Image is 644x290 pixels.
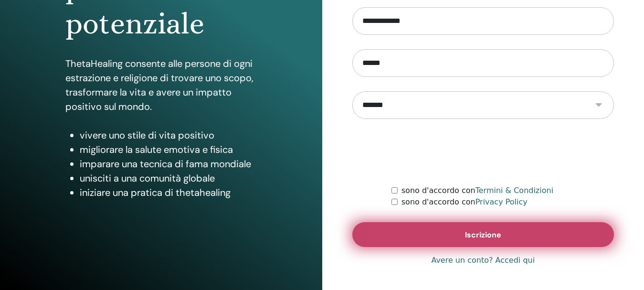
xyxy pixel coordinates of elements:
[465,230,501,240] span: Iscrizione
[80,157,256,171] li: imparare una tecnica di fama mondiale
[352,222,614,247] button: Iscrizione
[401,185,553,196] label: sono d'accordo con
[80,185,256,200] li: iniziare una pratica di thetahealing
[475,197,528,206] a: Privacy Policy
[411,133,556,171] iframe: reCAPTCHA
[475,186,553,195] a: Termini & Condizioni
[80,128,256,142] li: vivere uno stile di vita positivo
[431,255,535,266] a: Avere un conto? Accedi qui
[65,56,256,114] p: ThetaHealing consente alle persone di ogni estrazione e religione di trovare uno scopo, trasforma...
[80,171,256,185] li: unisciti a una comunità globale
[401,196,528,208] label: sono d'accordo con
[80,142,256,157] li: migliorare la salute emotiva e fisica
